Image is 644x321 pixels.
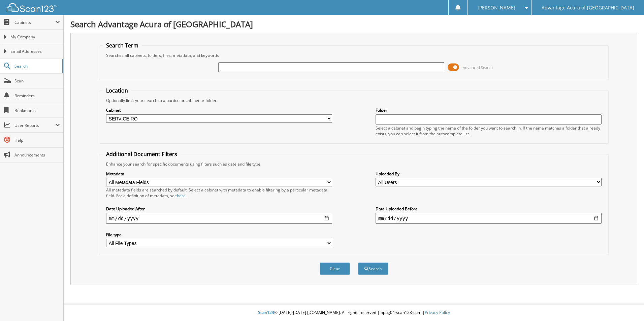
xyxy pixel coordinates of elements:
button: Clear [320,262,350,275]
a: Privacy Policy [425,310,450,315]
span: Announcements [14,152,60,158]
img: scan123-logo-white.svg [7,3,57,12]
input: end [376,213,602,224]
label: File type [106,232,332,238]
legend: Location [103,87,131,94]
span: Help [14,137,60,143]
span: Bookmarks [14,108,60,113]
div: © [DATE]-[DATE] [DOMAIN_NAME]. All rights reserved | appg04-scan123-com | [64,305,644,321]
h1: Search Advantage Acura of [GEOGRAPHIC_DATA] [70,19,637,30]
label: Metadata [106,171,332,177]
span: Search [14,63,59,69]
label: Date Uploaded Before [376,206,602,212]
input: start [106,213,332,224]
span: Advantage Acura of [GEOGRAPHIC_DATA] [542,6,634,10]
label: Folder [376,107,602,113]
legend: Additional Document Filters [103,150,181,158]
button: Search [358,262,388,275]
legend: Search Term [103,42,142,49]
div: Select a cabinet and begin typing the name of the folder you want to search in. If the name match... [376,125,602,137]
label: Uploaded By [376,171,602,177]
span: User Reports [14,122,55,128]
label: Date Uploaded After [106,206,332,212]
span: [PERSON_NAME] [478,6,515,10]
div: Optionally limit your search to a particular cabinet or folder [103,98,605,103]
span: Email Addresses [10,48,60,55]
span: Cabinets [14,20,55,25]
iframe: Chat Widget [610,289,644,321]
div: All metadata fields are searched by default. Select a cabinet with metadata to enable filtering b... [106,187,332,199]
span: Reminders [14,93,60,99]
div: Enhance your search for specific documents using filters such as date and file type. [103,161,605,167]
span: My Company [10,34,60,40]
span: Advanced Search [463,65,493,70]
a: here [177,193,186,199]
label: Cabinet [106,107,332,113]
span: Scan [14,78,60,84]
span: Scan123 [258,310,274,315]
div: Searches all cabinets, folders, files, metadata, and keywords [103,52,605,58]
